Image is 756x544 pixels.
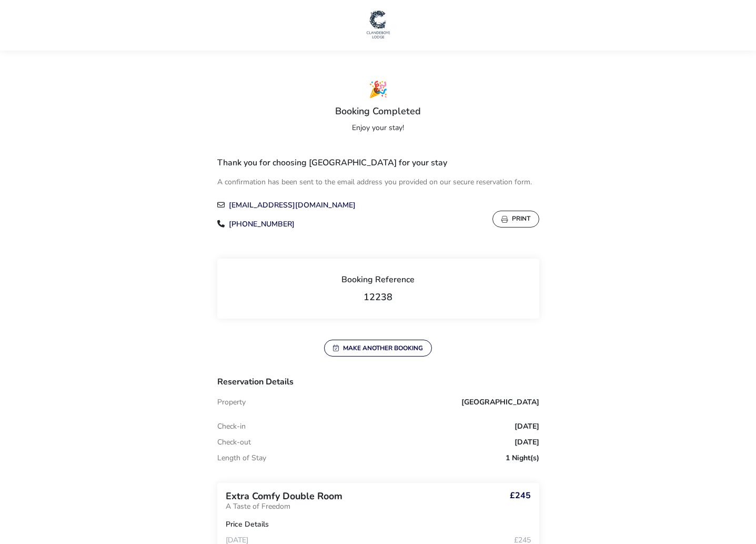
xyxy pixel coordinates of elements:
span: 1 Night(s) [506,454,539,462]
p: Property [217,399,246,406]
a: [PHONE_NUMBER] [229,219,295,229]
span: [DATE] [515,423,539,430]
p: A Taste of Freedom [226,503,342,510]
span: [GEOGRAPHIC_DATA] [461,399,539,406]
button: Print [492,211,539,228]
h2: Extra Comfy Double Room [226,491,342,501]
h1: Booking Completed [335,105,421,117]
span: 12238 [364,291,392,303]
p: Length of Stay [217,454,266,462]
span: [DATE] [515,439,539,446]
h2: Booking Reference [226,275,531,292]
p: Enjoy your stay! [217,116,539,136]
i: 🎉 [217,82,539,98]
button: Make another booking [324,340,432,357]
h3: Price Details [226,521,269,528]
p: Check-in [217,423,246,430]
p: Check-out [217,439,251,446]
span: £245 [514,537,531,544]
h3: Thank you for choosing [GEOGRAPHIC_DATA] for your stay [217,157,447,173]
p: A confirmation has been sent to the email address you provided on our secure reservation form. [217,173,532,192]
a: [EMAIL_ADDRESS][DOMAIN_NAME] [229,200,356,210]
h3: Reservation Details [217,378,539,394]
img: Main Website [365,8,391,40]
span: £245 [510,491,531,500]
